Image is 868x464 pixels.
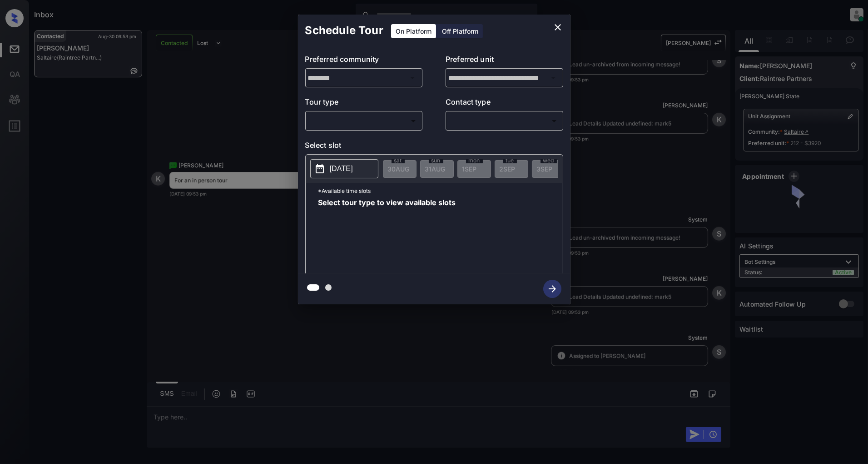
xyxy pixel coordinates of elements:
div: On Platform [391,24,436,38]
button: [DATE] [310,159,378,178]
p: *Available time slots [318,183,563,199]
p: Preferred unit [446,54,563,68]
button: close [549,18,567,36]
p: Contact type [446,96,563,111]
p: Tour type [305,96,423,111]
p: Preferred community [305,54,423,68]
span: Select tour type to view available slots [318,199,456,272]
div: Off Platform [437,24,483,38]
p: Select slot [305,140,563,154]
h2: Schedule Tour [298,15,391,46]
p: [DATE] [330,163,353,174]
